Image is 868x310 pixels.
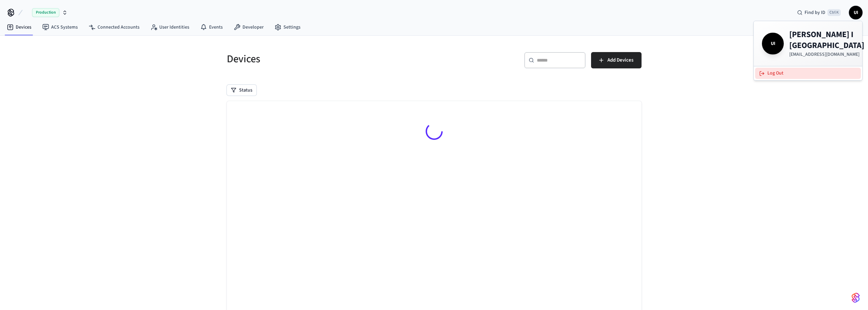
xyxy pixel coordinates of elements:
span: UI [763,34,782,53]
a: Developer [228,21,269,33]
h5: Devices [227,52,430,66]
a: Events [195,21,228,33]
button: Add Devices [591,52,642,68]
span: Production [32,8,59,17]
div: Find by IDCtrl K [792,6,846,19]
a: Connected Accounts [83,21,145,33]
img: SeamLogoGradient.69752ec5.svg [852,292,860,303]
a: User Identities [145,21,195,33]
span: Ctrl K [827,9,841,16]
p: [EMAIL_ADDRESS][DOMAIN_NAME] [789,51,864,58]
a: Settings [269,21,306,33]
span: UI [850,6,862,19]
a: ACS Systems [37,21,83,33]
span: Find by ID [805,9,825,16]
h4: [PERSON_NAME] I [GEOGRAPHIC_DATA] [789,29,864,51]
a: Devices [1,21,37,33]
button: UI [849,6,863,19]
button: Status [227,85,256,96]
button: Log Out [755,68,861,79]
span: Add Devices [607,56,633,65]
